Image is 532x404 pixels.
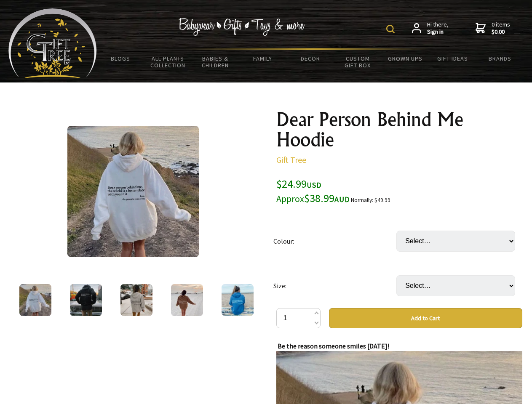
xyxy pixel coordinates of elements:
a: Decor [286,50,334,67]
img: Dear Person Behind Me Hoodie [120,284,152,316]
img: Babyware - Gifts - Toys and more... [8,8,97,78]
span: USD [307,180,321,190]
a: Babies & Children [192,50,239,74]
a: BLOGS [97,50,144,67]
button: Add to Cart [329,308,522,328]
img: Dear Person Behind Me Hoodie [222,284,254,316]
span: $24.99 $38.99 [276,177,350,205]
td: Size: [273,263,396,308]
span: Hi there, [427,21,449,36]
a: Custom Gift Box [334,50,382,74]
h1: Dear Person Behind Me Hoodie [276,109,522,150]
img: Dear Person Behind Me Hoodie [67,126,199,257]
a: Grown Ups [381,50,429,67]
small: Normally: $49.99 [351,197,390,204]
a: Family [239,50,287,67]
img: Dear Person Behind Me Hoodie [19,284,51,316]
span: 0 items [492,21,510,36]
span: AUD [334,194,350,204]
a: Hi there,Sign in [412,21,449,36]
td: Colour: [273,219,396,263]
img: Babywear - Gifts - Toys & more [179,18,305,36]
img: product search [386,25,395,33]
a: Brands [476,50,524,67]
img: Dear Person Behind Me Hoodie [70,284,102,316]
a: Gift Ideas [429,50,476,67]
img: Dear Person Behind Me Hoodie [171,284,203,316]
a: Gift Tree [276,154,306,165]
small: Approx [276,193,304,205]
strong: $0.00 [492,28,510,36]
a: All Plants Collection [144,50,192,74]
a: 0 items$0.00 [476,21,510,36]
strong: Sign in [427,28,449,36]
